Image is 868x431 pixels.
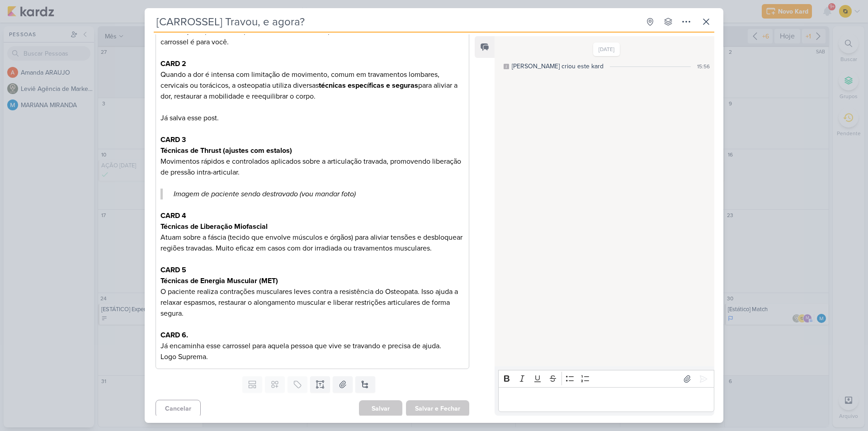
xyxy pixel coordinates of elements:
div: Editor editing area: main [156,8,469,369]
p: Logo Suprema. [160,351,464,362]
p: Atuam sobre a fáscia (tecido que envolve músculos e órgãos) para aliviar tensões e desbloquear re... [160,232,464,254]
strong: CARD 6. [160,331,188,340]
strong: Técnicas de Liberação Miofascial [160,222,268,231]
p: Movimentos rápidos e controlados aplicados sobre a articulação travada, promovendo liberação de p... [160,156,464,178]
strong: CARD 4 [160,211,186,220]
strong: CARD 3 [160,135,186,144]
p: O paciente realiza contrações musculares leves contra a resistência do Osteopata. Isso ajuda a re... [160,286,464,319]
strong: técnicas específicas e seguras [319,81,418,90]
p: Já encaminha esse carrossel para aquela pessoa que vive se travando e precisa de ajuda. [160,341,464,351]
strong: Técnicas de Thrust (ajustes com estalos) [160,146,292,155]
p: Quando a dor é intensa com limitação de movimento, comum em travamentos lombares, cervicais ou to... [160,69,464,102]
strong: CARD 2 [160,59,186,68]
strong: Técnicas de Energia Muscular (MET) [160,276,278,285]
input: Kard Sem Título [154,14,640,30]
div: Editor toolbar [498,370,714,388]
p: Se você já foi parar no hospital de cadeiras de rodas, por causa de dores na coluna, esse carross... [160,26,464,47]
strong: CARD 5 [160,265,186,275]
button: Cancelar [156,400,201,417]
div: [PERSON_NAME] criou este kard [512,62,604,71]
div: 15:56 [697,62,710,71]
p: Imagem de paciente sendo destravado (vou mandar foto) [174,189,453,199]
p: Já salva esse post. [160,113,464,123]
div: Editor editing area: main [498,387,714,412]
